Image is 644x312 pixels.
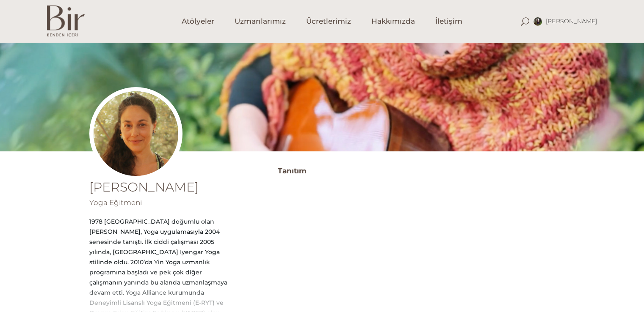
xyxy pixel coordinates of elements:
[89,87,182,180] img: asuprofil-300x300.jpg
[435,16,462,26] span: İletişim
[182,16,214,26] span: Atölyeler
[235,16,286,26] span: Uzmanlarımız
[546,17,597,25] span: [PERSON_NAME]
[89,198,142,207] span: Yoga Eğitmeni
[371,16,415,26] span: Hakkımızda
[278,164,555,178] h3: Tanıtım
[306,16,351,26] span: Ücretlerimiz
[89,181,231,194] h1: [PERSON_NAME]
[533,17,542,26] img: inbound5720259253010107926.jpg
